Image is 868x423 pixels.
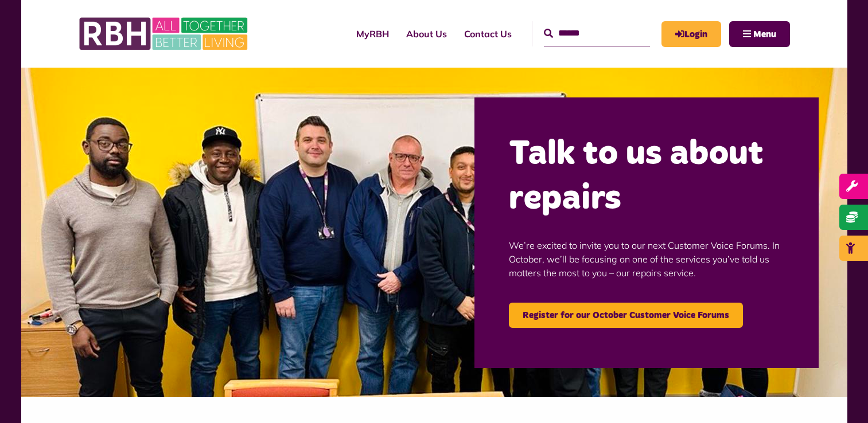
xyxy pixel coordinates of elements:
[21,68,847,397] img: Group photo of customers and colleagues at the Lighthouse Project
[729,21,790,47] button: Navigation
[661,21,721,47] a: MyRBH
[348,18,398,49] a: MyRBH
[79,11,251,56] img: RBH
[456,18,520,49] a: Contact Us
[753,30,776,39] span: Menu
[398,18,456,49] a: About Us
[509,221,784,297] p: We’re excited to invite you to our next Customer Voice Forums. In October, we’ll be focusing on o...
[509,303,743,328] a: Register for our October Customer Voice Forums
[509,132,784,221] h2: Talk to us about repairs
